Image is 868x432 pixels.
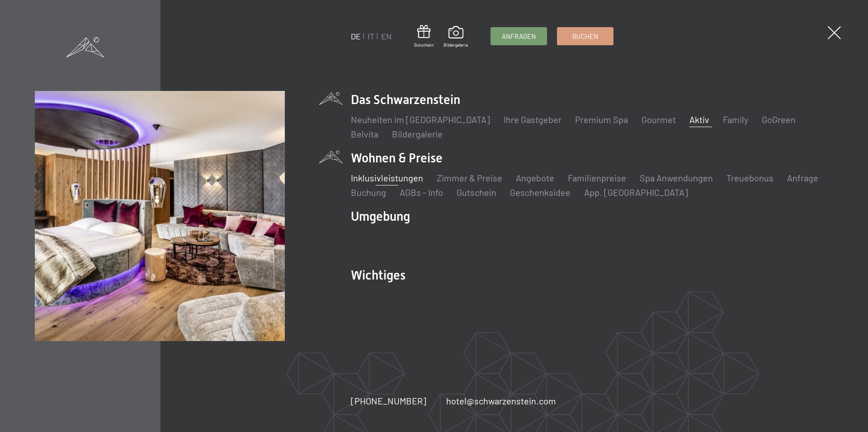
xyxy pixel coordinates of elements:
a: Buchung [351,187,386,198]
a: GoGreen [762,114,796,125]
a: Buchen [557,28,613,45]
a: Belvita [351,128,378,139]
a: Anfragen [491,28,547,45]
a: Treuebonus [726,172,774,183]
a: Angebote [516,172,554,183]
a: Geschenksidee [510,187,571,198]
a: Gutschein [414,25,434,48]
a: Premium Spa [575,114,628,125]
a: Spa Anwendungen [640,172,713,183]
a: [PHONE_NUMBER] [351,394,426,407]
a: Bildergalerie [443,26,468,48]
span: Bildergalerie [443,42,468,48]
a: Familienpreise [568,172,626,183]
a: App. [GEOGRAPHIC_DATA] [584,187,688,198]
a: Neuheiten im [GEOGRAPHIC_DATA] [351,114,490,125]
a: Anfrage [787,172,818,183]
span: [PHONE_NUMBER] [351,395,426,406]
a: IT [368,31,374,41]
a: hotel@schwarzenstein.com [446,394,556,407]
a: Ihre Gastgeber [504,114,561,125]
a: Zimmer & Preise [437,172,502,183]
span: Gutschein [414,42,434,48]
a: Gutschein [457,187,496,198]
a: AGBs - Info [400,187,443,198]
a: Bildergalerie [392,128,443,139]
a: Gourmet [642,114,676,125]
a: EN [381,31,392,41]
a: Family [723,114,748,125]
a: Aktiv [689,114,709,125]
span: Anfragen [502,32,536,41]
span: Buchen [572,32,598,41]
a: Inklusivleistungen [351,172,423,183]
a: DE [351,31,361,41]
